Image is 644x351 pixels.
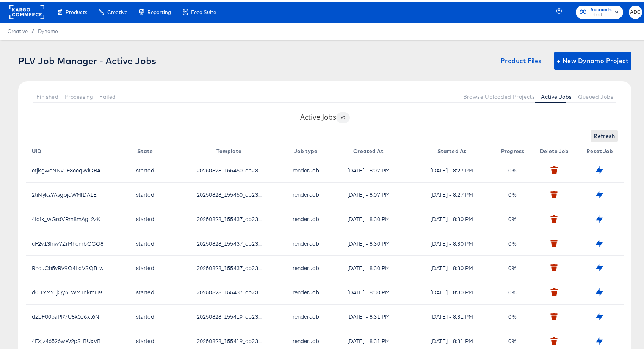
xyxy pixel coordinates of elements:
button: Product Files [498,50,545,68]
span: Product Files [501,54,542,65]
td: [DATE] - 8:30 PM [412,254,495,278]
th: Template [175,141,286,157]
td: 0 % [495,303,533,327]
button: Refresh [591,128,618,141]
td: 0 % [495,230,533,254]
span: Feed Suite [191,8,216,14]
td: [DATE] - 8:27 PM [412,181,495,206]
span: Accounts [590,5,612,13]
td: renderJob [287,254,328,278]
button: + New Dynamo Project [554,50,631,68]
td: 0 % [495,206,533,230]
td: 4Icfx_wGrdVRm8mAg-2zK [26,206,118,230]
span: + New Dynamo Project [557,54,628,65]
th: State [118,141,175,157]
span: Processing [64,92,93,98]
td: 0 % [495,157,533,181]
td: [DATE] - 8:30 PM [328,254,412,278]
span: Primark [590,11,612,17]
td: [DATE] - 8:30 PM [328,230,412,254]
span: 62 [336,114,350,119]
td: started [118,254,175,278]
td: 0 % [495,181,533,206]
span: 20250828_155437_cp23572_aeo_bts3_plv_influencer_nikki_1x1_qzgkfx.aep [197,262,262,270]
td: uF2v13fnw7ZrMhembOCO8 [26,230,118,254]
td: [DATE] - 8:30 PM [328,206,412,230]
td: [DATE] - 8:30 PM [412,230,495,254]
span: Refresh [594,130,615,139]
td: 0 % [495,278,533,303]
th: Started At [412,141,495,157]
span: Creative [8,27,28,33]
td: [DATE] - 8:30 PM [412,206,495,230]
td: started [118,157,175,181]
span: 20250828_155419_cp23572_aeo_bts3_plv_influencer_lucy_9x16_z7yshc.aep [197,335,262,343]
td: started [118,206,175,230]
th: Progress [495,141,533,157]
td: renderJob [287,230,328,254]
h3: Active Jobs [300,111,350,122]
td: renderJob [287,278,328,303]
td: renderJob [287,303,328,327]
th: Job type [287,141,328,157]
td: started [118,303,175,327]
span: 20250828_155437_cp23572_aeo_bts3_plv_influencer_nikki_1x1_qzgkfx.aep [197,213,262,221]
a: Dynamo [38,27,58,33]
span: / [28,27,38,33]
td: renderJob [287,181,328,206]
span: Queued Jobs [578,92,613,98]
span: Active Jobs [541,92,572,98]
span: Products [66,8,87,14]
td: started [118,230,175,254]
button: AccountsPrimark [576,4,623,17]
span: 20250828_155450_cp23572_aeo_bts3_plv_influencer_nikki_9x16_rsyquo.aep [197,165,262,172]
span: Creative [107,8,127,14]
td: [DATE] - 8:31 PM [412,303,495,327]
span: Reporting [147,8,171,14]
span: 20250828_155419_cp23572_aeo_bts3_plv_influencer_lucy_9x16_z7yshc.aep [197,311,262,319]
td: etjkgweNNvLF3ceqWiGBA [26,157,118,181]
td: [DATE] - 8:31 PM [328,303,412,327]
td: [DATE] - 8:30 PM [328,278,412,303]
td: [DATE] - 8:07 PM [328,181,412,206]
th: Delete Job [533,141,578,157]
div: PLV Job Manager - Active Jobs [18,54,156,65]
td: dZJF00baPR7U8k0J6xt6N [26,303,118,327]
span: 20250828_155437_cp23572_aeo_bts3_plv_influencer_nikki_1x1_qzgkfx.aep [197,287,262,294]
td: renderJob [287,157,328,181]
span: 20250828_155450_cp23572_aeo_bts3_plv_influencer_nikki_9x16_rsyquo.aep [197,189,262,197]
span: ADC [632,6,639,15]
td: 2tiNykzYAsgojJWMlDA1E [26,181,118,206]
th: Reset Job [578,141,624,157]
th: Created At [328,141,412,157]
th: UID [26,141,118,157]
span: Failed [99,92,116,98]
td: [DATE] - 8:30 PM [412,278,495,303]
span: 20250828_155437_cp23572_aeo_bts3_plv_influencer_nikki_1x1_qzgkfx.aep [197,238,262,246]
td: 0 % [495,254,533,278]
td: [DATE] - 8:07 PM [328,157,412,181]
td: started [118,181,175,206]
td: renderJob [287,206,328,230]
td: started [118,278,175,303]
td: d0-TxM2_jQy6LWMTnkmH9 [26,278,118,303]
td: RhcuCh5yRV9O4LqVSQB-w [26,254,118,278]
span: Browse Uploaded Projects [463,92,535,98]
button: ADC [629,4,642,17]
td: [DATE] - 8:27 PM [412,157,495,181]
span: Finished [36,92,58,98]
